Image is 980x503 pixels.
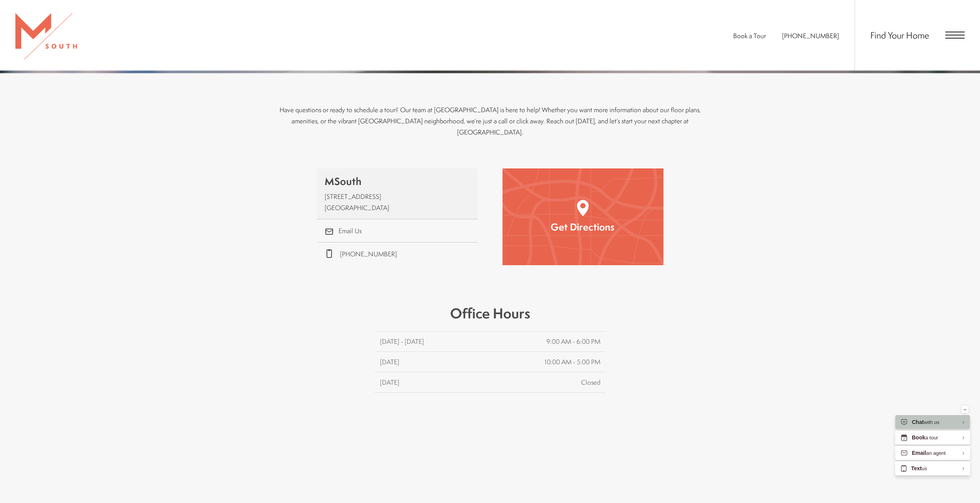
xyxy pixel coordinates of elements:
p: [DATE] [380,357,399,367]
p: [DATE] - [DATE] [380,337,424,346]
p: 9:00 AM - 6:00 PM [546,337,600,346]
p: Have questions or ready to schedule a tour? Our team at [GEOGRAPHIC_DATA] is here to help! Whethe... [278,104,702,138]
p: Office Hours [375,304,606,331]
button: Open Menu [945,32,965,39]
p: Closed [581,378,600,387]
p: [DATE] [380,378,399,387]
a: Book a Tour [733,31,766,40]
p: Get Directions [518,220,647,234]
p: MSouth [325,174,470,189]
p: 10:00 AM - 5:00 PM [544,357,600,367]
a: Get Directions to 5110 South Manhattan Avenue Tampa, FL 33611 [317,168,478,219]
span: [PHONE_NUMBER] [782,31,839,40]
a: Email Us [317,219,478,242]
span: [STREET_ADDRESS] [GEOGRAPHIC_DATA] [325,192,389,212]
a: Find Your Home [870,29,929,41]
a: Call Us at phone: 813-570-8014 [317,242,478,265]
a: Call Us at 813-570-8014 [782,31,839,40]
img: Map Pin Icon [577,200,588,216]
img: MSouth [15,13,77,59]
span: [PHONE_NUMBER] [340,249,397,258]
a: Open Google Maps to Get Directions [503,168,663,265]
